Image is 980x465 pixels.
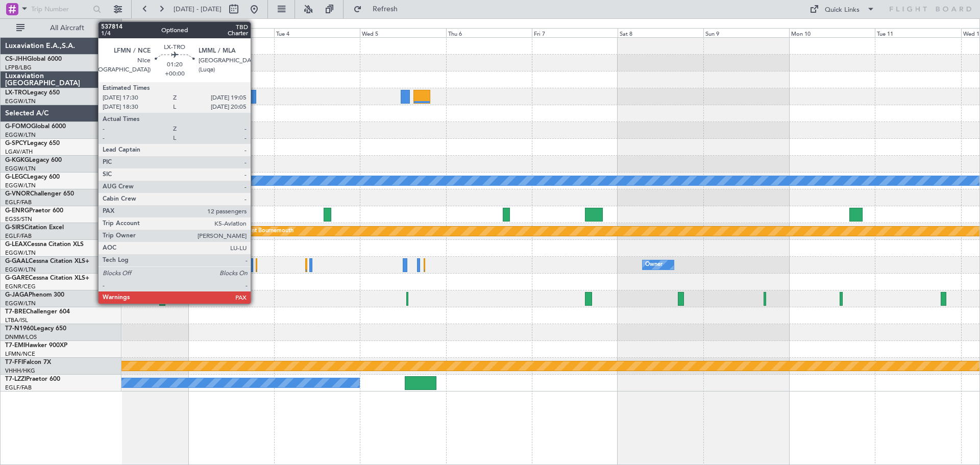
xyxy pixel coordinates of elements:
a: G-KGKGLegacy 600 [5,157,62,163]
a: T7-BREChallenger 604 [5,309,70,315]
div: Quick Links [825,5,860,15]
a: LTBA/ISL [5,316,28,324]
span: LX-TRO [5,90,27,96]
span: G-LEAX [5,241,27,248]
span: G-FOMO [5,124,31,130]
a: EGGW/LTN [5,266,36,274]
a: G-ENRGPraetor 600 [5,208,63,214]
span: T7-N1960 [5,326,34,332]
a: T7-LZZIPraetor 600 [5,376,60,382]
a: EGGW/LTN [5,249,36,257]
span: G-SIRS [5,225,24,231]
a: EGLF/FAB [5,199,32,206]
a: G-JAGAPhenom 300 [5,292,64,298]
span: All Aircraft [27,25,108,32]
a: EGGW/LTN [5,165,36,173]
a: EGGW/LTN [5,97,36,105]
div: Sun 9 [703,28,789,37]
div: Sun 2 [103,28,188,37]
div: Mon 3 [188,28,274,37]
a: LFPB/LBG [5,64,32,71]
a: DNMM/LOS [5,333,37,341]
a: G-FOMOGlobal 6000 [5,124,66,130]
a: EGLF/FAB [5,384,32,391]
span: T7-FFI [5,359,23,365]
a: G-GAALCessna Citation XLS+ [5,258,89,264]
div: Tue 11 [875,28,961,37]
a: EGGW/LTN [5,131,36,139]
span: G-VNOR [5,191,30,197]
a: EGGW/LTN [5,182,36,189]
div: Mon 10 [789,28,875,37]
span: CS-JHH [5,56,27,62]
a: VHHH/HKG [5,367,35,375]
a: T7-EMIHawker 900XP [5,342,67,349]
a: EGNR/CEG [5,283,36,290]
span: G-LEGC [5,174,27,180]
span: T7-EMI [5,342,25,349]
span: [DATE] - [DATE] [174,5,222,14]
span: T7-LZZI [5,376,26,382]
div: Owner [645,257,663,273]
div: [DATE] [124,20,141,29]
div: Wed 5 [360,28,446,37]
a: EGSS/STN [5,215,32,223]
span: G-SPCY [5,140,27,146]
a: EGGW/LTN [5,300,36,307]
a: G-SPCYLegacy 650 [5,140,60,146]
span: T7-BRE [5,309,26,315]
div: Tue 4 [274,28,360,37]
div: Fri 7 [532,28,618,37]
button: Refresh [349,1,410,17]
a: G-LEAXCessna Citation XLS [5,241,84,248]
a: LX-TROLegacy 650 [5,90,60,96]
span: G-GARE [5,275,29,281]
span: G-ENRG [5,208,29,214]
a: T7-FFIFalcon 7X [5,359,51,365]
button: Quick Links [804,1,880,17]
a: G-GARECessna Citation XLS+ [5,275,89,281]
div: Planned Maint Bournemouth [219,224,293,239]
a: G-VNORChallenger 650 [5,191,74,197]
a: LGAV/ATH [5,148,33,156]
a: T7-N1960Legacy 650 [5,326,66,332]
a: LFMN/NCE [5,350,35,358]
button: All Aircraft [11,20,111,36]
a: G-LEGCLegacy 600 [5,174,60,180]
span: G-KGKG [5,157,29,163]
a: EGLF/FAB [5,232,32,240]
div: Sat 8 [618,28,703,37]
a: CS-JHHGlobal 6000 [5,56,62,62]
span: Refresh [364,6,407,13]
span: G-GAAL [5,258,29,264]
input: Trip Number [31,2,90,17]
a: G-SIRSCitation Excel [5,225,64,231]
div: Thu 6 [446,28,532,37]
span: G-JAGA [5,292,29,298]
